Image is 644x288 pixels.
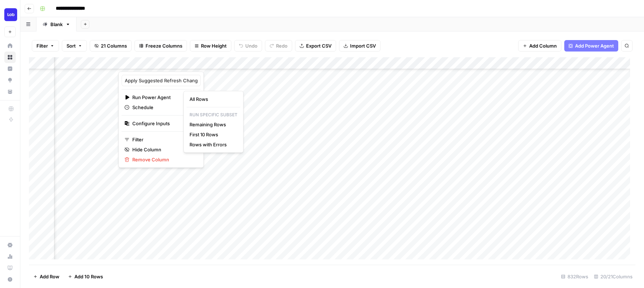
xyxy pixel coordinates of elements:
[190,131,235,138] span: First 10 Rows
[190,141,235,148] span: Rows with Errors
[190,96,235,103] span: All Rows
[190,121,235,128] span: Remaining Rows
[187,110,240,119] p: Run Specific Subset
[132,94,188,101] span: Run Power Agent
